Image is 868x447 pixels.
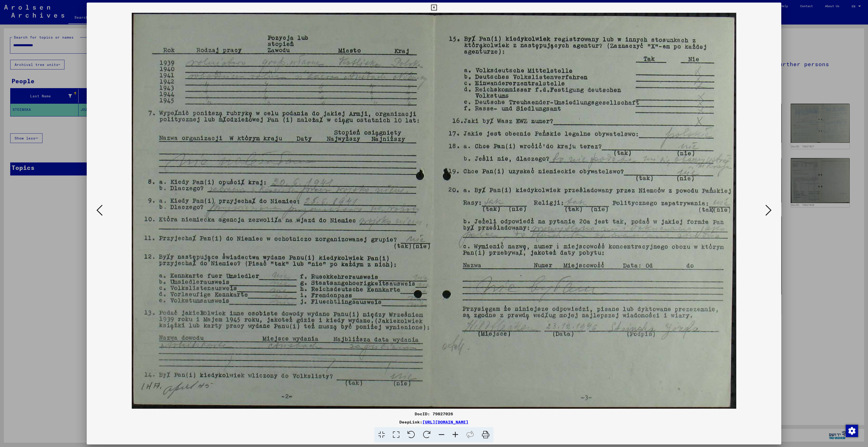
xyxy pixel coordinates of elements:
div: DeepLink: [87,419,781,425]
div: Change consent [845,425,858,437]
a: [URL][DOMAIN_NAME] [422,419,468,425]
img: Change consent [846,425,858,437]
div: DocID: 79827026 [87,411,781,417]
img: 002.jpg [104,13,764,409]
